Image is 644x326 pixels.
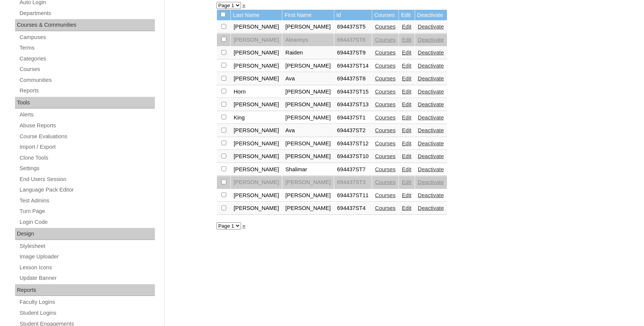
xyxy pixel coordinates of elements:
[402,179,411,185] a: Edit
[282,124,334,137] td: Ava
[334,21,372,33] td: 694437ST5
[231,10,282,21] td: Last Name
[334,150,372,163] td: 694437ST10
[231,163,282,176] td: [PERSON_NAME]
[418,115,444,121] a: Deactivate
[402,37,411,43] a: Edit
[231,86,282,98] td: Horn
[418,24,444,30] a: Deactivate
[375,153,396,159] a: Courses
[19,121,155,130] a: Abuse Reports
[19,297,155,307] a: Faculty Logins
[19,273,155,283] a: Update Banner
[282,112,334,124] td: [PERSON_NAME]
[282,98,334,111] td: [PERSON_NAME]
[19,153,155,163] a: Clone Tools
[334,86,372,98] td: 694437ST15
[231,21,282,33] td: [PERSON_NAME]
[231,150,282,163] td: [PERSON_NAME]
[282,10,334,21] td: First Name
[15,228,155,240] div: Design
[19,164,155,173] a: Settings
[375,127,396,133] a: Courses
[375,75,396,81] a: Courses
[418,153,444,159] a: Deactivate
[231,34,282,47] td: [PERSON_NAME]
[282,163,334,176] td: Shalimar
[282,21,334,33] td: [PERSON_NAME]
[418,63,444,69] a: Deactivate
[418,205,444,211] a: Deactivate
[231,176,282,189] td: [PERSON_NAME]
[375,37,396,43] a: Courses
[282,60,334,72] td: [PERSON_NAME]
[19,217,155,227] a: Login Code
[402,63,411,69] a: Edit
[282,150,334,163] td: [PERSON_NAME]
[282,137,334,150] td: [PERSON_NAME]
[375,50,396,56] a: Courses
[231,189,282,202] td: [PERSON_NAME]
[334,202,372,215] td: 694437ST4
[402,140,411,146] a: Edit
[402,89,411,95] a: Edit
[19,263,155,272] a: Lesson Icons
[231,112,282,124] td: King
[402,166,411,172] a: Edit
[19,196,155,205] a: Test Admins
[375,89,396,95] a: Courses
[19,241,155,251] a: Stylesheet
[418,166,444,172] a: Deactivate
[334,10,372,21] td: Id
[231,137,282,150] td: [PERSON_NAME]
[334,47,372,59] td: 694437ST9
[375,101,396,107] a: Courses
[402,115,411,121] a: Edit
[418,140,444,146] a: Deactivate
[242,223,245,229] a: »
[282,47,334,59] td: Raiden
[231,202,282,215] td: [PERSON_NAME]
[15,284,155,296] div: Reports
[231,124,282,137] td: [PERSON_NAME]
[418,89,444,95] a: Deactivate
[282,72,334,85] td: Ava
[282,176,334,189] td: [PERSON_NAME]
[19,252,155,261] a: Image Uploader
[375,140,396,146] a: Courses
[402,24,411,30] a: Edit
[402,50,411,56] a: Edit
[402,75,411,81] a: Edit
[334,189,372,202] td: 694437ST11
[282,34,334,47] td: Aleannys
[19,175,155,184] a: End Users Session
[19,185,155,195] a: Language Pack Editor
[418,192,444,198] a: Deactivate
[402,153,411,159] a: Edit
[418,50,444,56] a: Deactivate
[375,205,396,211] a: Courses
[19,75,155,85] a: Communities
[231,47,282,59] td: [PERSON_NAME]
[375,192,396,198] a: Courses
[19,54,155,63] a: Categories
[418,179,444,185] a: Deactivate
[334,176,372,189] td: 694437ST3
[19,132,155,141] a: Course Evaluations
[375,63,396,69] a: Courses
[334,163,372,176] td: 694437ST7
[334,34,372,47] td: 694437ST6
[418,75,444,81] a: Deactivate
[334,124,372,137] td: 694437ST2
[334,60,372,72] td: 694437ST14
[399,10,414,21] td: Edit
[19,86,155,95] a: Reports
[418,101,444,107] a: Deactivate
[402,127,411,133] a: Edit
[375,24,396,30] a: Courses
[19,142,155,152] a: Import / Export
[19,308,155,318] a: Student Logins
[402,101,411,107] a: Edit
[231,98,282,111] td: [PERSON_NAME]
[334,137,372,150] td: 694437ST12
